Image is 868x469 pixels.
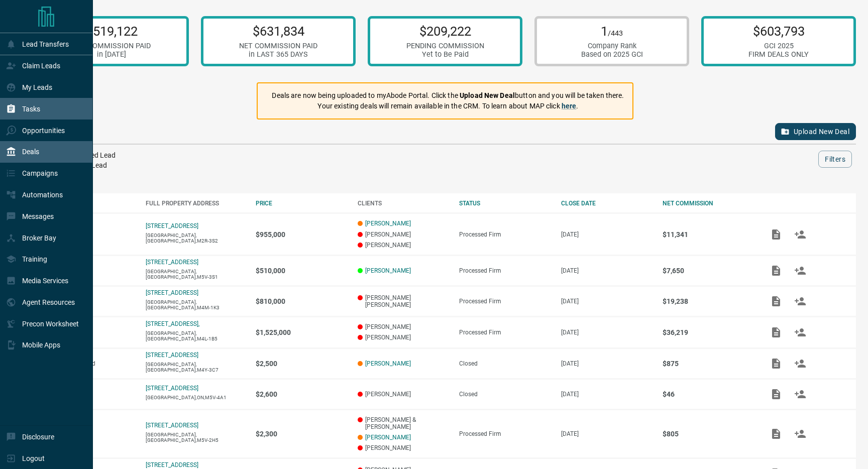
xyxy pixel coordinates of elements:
[146,422,198,429] a: [STREET_ADDRESS]
[663,297,754,305] p: $19,238
[358,334,449,341] p: [PERSON_NAME]
[581,50,643,59] div: Based on 2025 GCI
[358,231,449,238] p: [PERSON_NAME]
[365,267,411,274] a: [PERSON_NAME]
[72,50,151,59] div: in [DATE]
[358,323,449,330] p: [PERSON_NAME]
[358,242,449,249] p: [PERSON_NAME]
[358,294,449,308] p: [PERSON_NAME] [PERSON_NAME]
[146,330,246,341] p: [GEOGRAPHIC_DATA],[GEOGRAPHIC_DATA],M4L-1B5
[256,230,347,239] p: $955,000
[561,298,653,305] p: [DATE]
[256,360,347,368] p: $2,500
[788,297,812,304] span: Match Clients
[788,230,812,238] span: Match Clients
[663,328,754,336] p: $36,219
[146,269,246,280] p: [GEOGRAPHIC_DATA],[GEOGRAPHIC_DATA],M5V-3S1
[764,267,788,274] span: Add / View Documents
[459,430,551,437] div: Processed Firm
[146,259,198,266] a: [STREET_ADDRESS]
[146,351,198,359] a: [STREET_ADDRESS]
[764,390,788,397] span: Add / View Documents
[561,329,653,336] p: [DATE]
[365,220,411,227] a: [PERSON_NAME]
[459,267,551,274] div: Processed Firm
[256,390,347,398] p: $2,600
[358,200,449,207] div: CLIENTS
[561,430,653,437] p: [DATE]
[358,416,449,430] p: [PERSON_NAME] & [PERSON_NAME]
[561,360,653,367] p: [DATE]
[239,24,317,39] p: $631,834
[406,50,484,59] div: Yet to Be Paid
[818,151,852,168] button: Filters
[748,24,809,39] p: $603,793
[146,395,246,400] p: [GEOGRAPHIC_DATA],ON,M5V-4A1
[775,123,856,140] button: Upload New Deal
[146,432,246,443] p: [GEOGRAPHIC_DATA],[GEOGRAPHIC_DATA],M5V-2H5
[256,200,347,207] div: PRICE
[365,360,411,367] a: [PERSON_NAME]
[764,360,788,367] span: Add / View Documents
[663,200,754,207] div: NET COMMISSION
[788,360,812,367] span: Match Clients
[72,24,151,39] p: $519,122
[146,232,246,244] p: [GEOGRAPHIC_DATA],[GEOGRAPHIC_DATA],M2R-3S2
[146,200,246,207] div: FULL PROPERTY ADDRESS
[256,430,347,438] p: $2,300
[146,299,246,310] p: [GEOGRAPHIC_DATA],[GEOGRAPHIC_DATA],M4M-1K3
[581,24,643,39] p: 1
[459,391,551,398] div: Closed
[663,430,754,438] p: $805
[256,297,347,305] p: $810,000
[764,328,788,335] span: Add / View Documents
[459,200,551,207] div: STATUS
[663,230,754,239] p: $11,341
[406,42,484,50] div: PENDING COMMISSION
[561,267,653,274] p: [DATE]
[562,102,577,110] a: here
[459,231,551,238] div: Processed Firm
[608,29,623,38] span: /443
[561,231,653,238] p: [DATE]
[358,391,449,398] p: [PERSON_NAME]
[146,222,198,229] a: [STREET_ADDRESS]
[358,444,449,451] p: [PERSON_NAME]
[788,390,812,397] span: Match Clients
[663,360,754,368] p: $875
[146,385,198,392] a: [STREET_ADDRESS]
[406,24,484,39] p: $209,222
[663,267,754,275] p: $7,650
[459,298,551,305] div: Processed Firm
[764,430,788,437] span: Add / View Documents
[663,390,754,398] p: $46
[72,42,151,50] div: NET COMMISSION PAID
[146,289,198,296] a: [STREET_ADDRESS]
[239,50,317,59] div: in LAST 365 DAYS
[788,430,812,437] span: Match Clients
[748,50,809,59] div: FIRM DEALS ONLY
[146,461,198,468] a: [STREET_ADDRESS]
[256,328,347,336] p: $1,525,000
[460,91,515,99] strong: Upload New Deal
[256,267,347,275] p: $510,000
[146,320,199,327] a: [STREET_ADDRESS],
[365,434,411,441] a: [PERSON_NAME]
[764,230,788,238] span: Add / View Documents
[146,362,246,373] p: [GEOGRAPHIC_DATA],[GEOGRAPHIC_DATA],M4Y-3C7
[788,267,812,274] span: Match Clients
[748,42,809,50] div: GCI 2025
[459,329,551,336] div: Processed Firm
[561,200,653,207] div: CLOSE DATE
[561,391,653,398] p: [DATE]
[272,101,624,111] p: Your existing deals will remain available in the CRM. To learn about MAP click .
[764,297,788,304] span: Add / View Documents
